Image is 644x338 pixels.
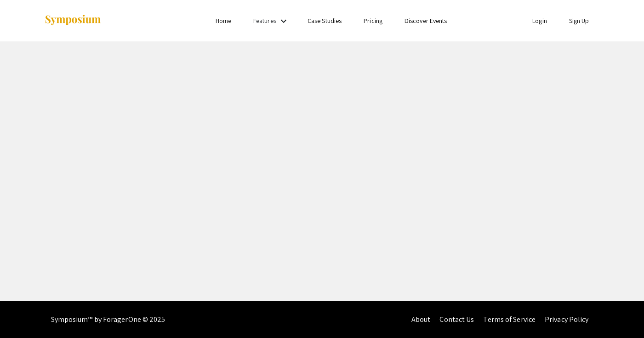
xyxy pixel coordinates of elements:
img: Symposium by ForagerOne [44,14,102,27]
a: Terms of Service [483,315,536,324]
mat-icon: Expand Features list [278,16,289,27]
a: Sign Up [569,17,589,25]
a: Privacy Policy [545,315,588,324]
a: Login [532,17,547,25]
a: Pricing [364,17,382,25]
a: Contact Us [439,315,474,324]
a: Case Studies [308,17,342,25]
a: Home [216,17,231,25]
a: Features [253,17,276,25]
a: Discover Events [405,17,447,25]
a: About [411,315,431,324]
div: Symposium™ by ForagerOne © 2025 [51,301,165,338]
